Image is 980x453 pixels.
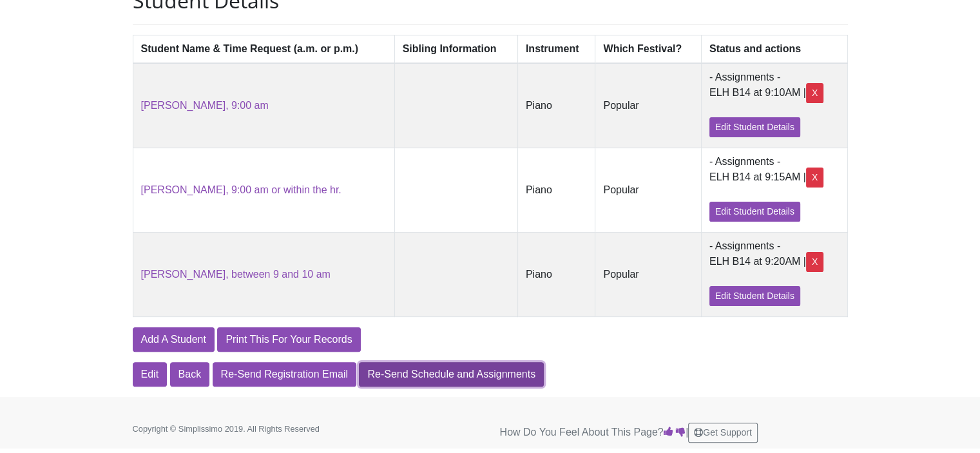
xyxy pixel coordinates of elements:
div: ELH B14 at 9:10AM | [709,83,840,103]
td: - Assignments - [701,63,847,148]
a: [PERSON_NAME], 9:00 am [141,100,269,111]
div: ELH B14 at 9:20AM | [709,252,840,272]
td: - Assignments - [701,232,847,316]
a: Edit Student Details [709,286,800,306]
td: Popular [595,148,701,232]
div: X [806,83,823,103]
td: Piano [517,148,595,232]
th: Student Name & Time Request (a.m. or p.m.) [133,35,394,63]
td: Piano [517,232,595,316]
td: Popular [595,232,701,316]
a: Print This For Your Records [217,327,360,352]
td: - Assignments - [701,148,847,232]
a: Re-Send Registration Email [213,362,356,387]
div: X [806,252,823,272]
p: How Do You Feel About This Page? | [500,423,848,443]
a: Re-Send Schedule and Assignments [359,362,544,387]
button: Get Support [688,423,758,443]
a: Back [170,362,210,387]
p: Copyright © Simplissimo 2019. All Rights Reserved [133,423,358,435]
td: Piano [517,63,595,148]
th: Sibling Information [394,35,517,63]
div: X [806,168,823,188]
th: Which Festival? [595,35,701,63]
th: Status and actions [701,35,847,63]
th: Instrument [517,35,595,63]
a: [PERSON_NAME], between 9 and 10 am [141,269,331,280]
a: Edit Student Details [709,202,800,222]
a: [PERSON_NAME], 9:00 am or within the hr. [141,184,341,195]
td: Popular [595,63,701,148]
a: Edit [133,362,168,387]
div: ELH B14 at 9:15AM | [709,168,840,188]
a: Edit Student Details [709,117,800,137]
a: Add A Student [133,327,215,352]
